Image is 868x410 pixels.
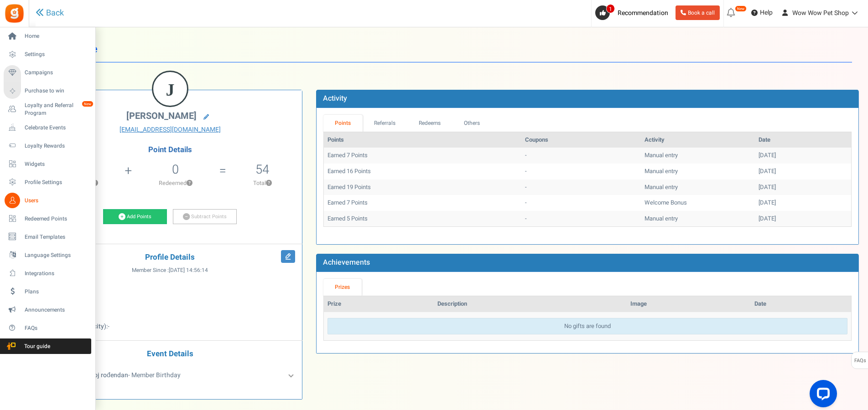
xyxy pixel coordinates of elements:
em: New [735,5,747,12]
button: ? [187,180,192,186]
a: Purchase to win [4,83,91,99]
a: Plans [4,284,91,299]
span: Redeemed Points [25,215,88,223]
th: Activity [641,132,755,148]
i: Edit Profile [281,250,295,263]
a: Referrals [363,115,407,132]
img: Gratisfaction [4,3,25,24]
span: [PERSON_NAME] [126,109,197,123]
span: Profile Settings [25,179,88,186]
a: Email Templates [4,229,91,245]
a: Settings [4,47,91,62]
p: Redeemed [133,179,218,187]
span: [DATE] 14:56:14 [169,266,208,274]
a: Loyalty Rewards [4,138,91,154]
th: Date [755,132,851,148]
a: Add Points [103,209,167,225]
span: FAQs [25,324,88,332]
a: Help [748,5,776,20]
span: Manual entry [645,214,678,223]
span: Widgets [25,160,88,168]
a: Points [323,115,363,132]
td: - [521,211,641,227]
td: Welcome Bonus [641,195,755,211]
th: Coupons [521,132,641,148]
span: 1 [606,4,615,13]
a: Language Settings [4,247,91,263]
td: - [521,195,641,211]
span: Manual entry [645,167,678,175]
a: [EMAIL_ADDRESS][DOMAIN_NAME] [45,125,295,134]
button: ? [266,180,272,186]
h5: 54 [255,163,269,176]
span: Celebrate Events [25,124,88,132]
span: - Member Birthday [70,370,181,380]
td: Earned 16 Points [324,164,521,179]
a: Integrations [4,266,91,281]
span: Settings [25,51,88,58]
em: New [82,101,94,107]
span: Integrations [25,270,88,277]
figcaption: J [153,72,187,108]
span: Help [758,8,773,17]
p: : [45,281,295,290]
a: 1 Recommendation [595,5,672,20]
a: Redeems [407,115,452,132]
span: Loyalty and Referral Program [25,102,91,117]
p: : [45,295,295,304]
span: Campaigns [25,69,88,77]
a: Home [4,29,91,44]
a: FAQs [4,320,91,336]
a: Users [4,193,91,208]
p: Total [227,179,297,187]
span: Plans [25,288,88,296]
a: Announcements [4,302,91,318]
a: Prizes [323,279,362,296]
div: [DATE] [759,183,847,192]
div: [DATE] [759,199,847,207]
span: Users [25,197,88,205]
a: Book a call [676,5,720,20]
a: Profile Settings [4,174,91,190]
h4: Point Details [38,146,302,154]
div: [DATE] [759,215,847,223]
th: Points [324,132,521,148]
h5: 0 [172,163,179,176]
td: - [521,179,641,195]
a: Widgets [4,156,91,172]
span: Recommendation [618,8,668,18]
td: Earned 7 Points [324,148,521,164]
span: Email Templates [25,233,88,241]
th: Date [751,296,851,312]
span: Manual entry [645,183,678,191]
p: : [45,322,295,331]
p: : [45,308,295,318]
span: Manual entry [645,151,678,159]
span: Member Since : [132,266,208,274]
h4: Profile Details [45,253,295,262]
a: Redeemed Points [4,211,91,226]
span: Loyalty Rewards [25,142,88,150]
a: Celebrate Events [4,120,91,135]
td: Earned 19 Points [324,179,521,195]
a: Campaigns [4,65,91,81]
span: Wow Wow Pet Shop [792,8,849,18]
span: Announcements [25,306,88,314]
th: Description [434,296,627,312]
span: Tour guide [4,343,68,350]
span: Purchase to win [25,87,88,95]
span: Language Settings [25,251,88,259]
b: Unesi svoj rođendan [70,370,128,380]
span: - [108,322,109,331]
td: Earned 7 Points [324,195,521,211]
h1: User Profile [45,36,852,62]
span: FAQs [854,352,866,369]
span: Home [25,32,88,40]
div: [DATE] [759,151,847,160]
h4: Event Details [45,350,295,359]
th: Prize [324,296,434,312]
a: Loyalty and Referral Program New [4,102,91,117]
b: Activity [323,93,347,104]
td: - [521,164,641,179]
